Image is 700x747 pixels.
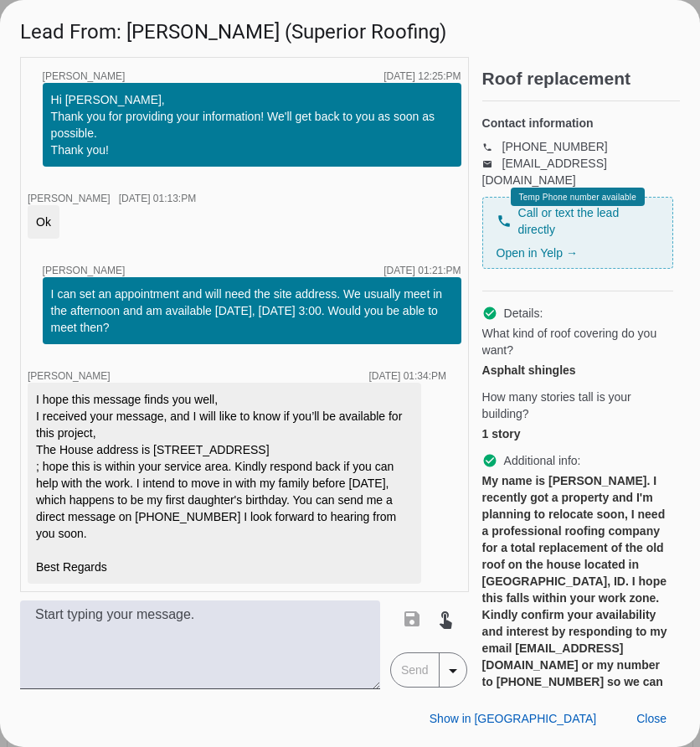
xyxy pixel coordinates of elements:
div: [DATE] 12:25:PM [383,71,461,81]
h2: Roof replacement [482,70,680,87]
div: Ok [36,214,51,230]
mat-icon: phone [482,142,502,151]
div: [DATE] 01:21:PM [383,265,461,276]
span: Temp Phone number available [519,193,636,202]
div: Hi [PERSON_NAME], Thank you for providing your information! We'll get back to you as soon as poss... [51,91,453,158]
div: 1 story [482,425,673,442]
span: [PERSON_NAME] [43,71,126,81]
div: Asphalt shingles [482,362,673,379]
h4: Contact information [482,115,673,131]
span: What kind of roof covering do you want? [482,325,673,358]
div: I hope this message finds you well, I received your message, and I will like to know if you’ll be... [36,391,413,575]
mat-icon: touch_app [435,609,456,629]
mat-icon: arrow_drop_down [443,661,463,681]
mat-icon: email [482,159,502,167]
span: How many stories tall is your building? [482,389,673,422]
div: [DATE] 01:34:PM [369,371,446,381]
div: [DATE] 01:13:PM [119,193,196,203]
span: Close [636,712,667,725]
div: I can set an appointment and will need the site address. We usually meet in the afternoon and am ... [51,286,453,336]
mat-icon: check_circle [482,453,497,468]
div: My name is [PERSON_NAME]. I recently got a property and I'm planning to relocate soon, I need a p... [482,472,673,707]
a: [EMAIL_ADDRESS][DOMAIN_NAME] [482,157,607,187]
button: Show in [GEOGRAPHIC_DATA] [416,703,610,734]
mat-icon: check_circle [482,306,497,321]
a: [PHONE_NUMBER] [502,140,608,153]
span: [PERSON_NAME] [43,265,126,276]
mat-icon: phone [497,214,512,229]
span: Additional info: [504,452,581,469]
span: [PERSON_NAME] [28,370,111,382]
span: Call or text the lead directly [518,204,659,238]
span: Show in [GEOGRAPHIC_DATA] [430,712,596,725]
span: Details: [504,305,543,322]
a: Open in Yelp → [497,246,578,260]
span: [PERSON_NAME] [28,193,111,204]
button: Close [623,703,680,734]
